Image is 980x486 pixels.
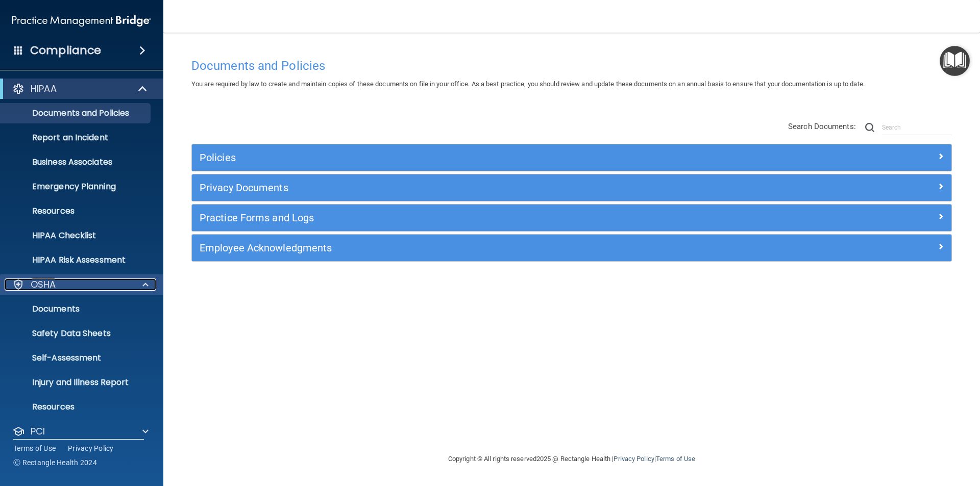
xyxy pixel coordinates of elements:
button: Open Resource Center [940,46,970,76]
h4: Documents and Policies [191,59,952,72]
a: Privacy Policy [614,455,654,463]
span: You are required by law to create and maintain copies of these documents on file in your office. ... [191,80,865,88]
p: Safety Data Sheets [7,328,146,339]
img: ic-search.3b580494.png [865,123,874,132]
span: Search Documents: [788,122,856,131]
h4: Compliance [30,43,101,58]
a: Policies [200,149,944,166]
a: PCI [12,425,149,438]
a: Terms of Use [13,443,56,453]
h5: Privacy Documents [200,182,754,193]
a: Employee Acknowledgments [200,240,944,256]
h5: Practice Forms and Logs [200,212,754,223]
p: Injury and Illness Report [7,377,146,388]
span: Ⓒ Rectangle Health 2024 [13,457,97,468]
p: Resources [7,402,146,412]
p: HIPAA Checklist [7,231,146,241]
a: Terms of Use [656,455,695,463]
h5: Policies [200,152,754,163]
p: Report an Incident [7,133,146,143]
p: OSHA [31,278,56,291]
a: Practice Forms and Logs [200,210,944,226]
a: HIPAA [12,83,148,95]
div: Copyright © All rights reserved 2025 @ Rectangle Health | | [385,443,758,475]
a: Privacy Policy [68,443,114,453]
a: OSHA [12,278,149,291]
p: Business Associates [7,157,146,167]
p: Self-Assessment [7,353,146,363]
input: Search [882,120,952,135]
img: PMB logo [12,11,151,31]
p: HIPAA [31,83,57,95]
h5: Employee Acknowledgments [200,242,754,253]
iframe: Drift Widget Chat Controller [803,414,968,454]
p: Documents and Policies [7,108,146,118]
p: HIPAA Risk Assessment [7,255,146,265]
a: Privacy Documents [200,180,944,196]
p: Documents [7,304,146,314]
p: Emergency Planning [7,182,146,192]
p: Resources [7,206,146,216]
p: PCI [31,425,45,438]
